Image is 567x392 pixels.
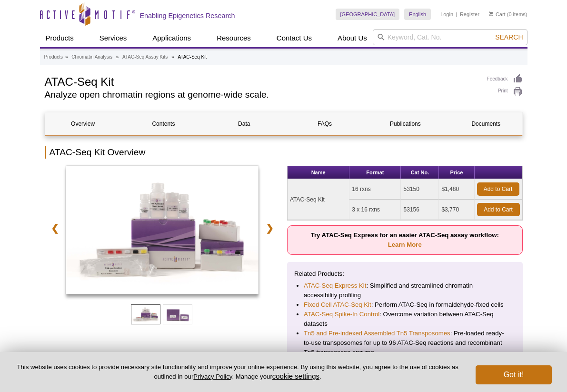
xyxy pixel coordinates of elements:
[388,241,422,248] a: Learn More
[126,112,201,135] a: Contents
[401,200,439,220] td: 53156
[477,203,520,216] a: Add to Cart
[304,281,366,291] a: ATAC-Seq Express Kit
[349,200,401,220] td: 3 x 16 rxns
[401,179,439,200] td: 53150
[460,11,479,18] a: Register
[122,53,168,61] a: ATAC-Seq Assay Kits
[373,29,527,45] input: Keyword, Cat. No.
[40,29,80,47] a: Products
[440,11,453,18] a: Login
[140,11,235,20] h2: Enabling Epigenetics Research
[147,29,197,47] a: Applications
[44,53,63,61] a: Products
[304,300,506,310] li: : Perform ATAC-Seq in formaldehyde-fixed cells
[368,112,443,135] a: Publications
[45,74,477,88] h1: ATAC-Seq Kit
[448,112,524,135] a: Documents
[439,166,474,179] th: Price
[476,365,552,384] button: Got it!
[259,217,280,239] a: ❯
[193,373,232,380] a: Privacy Policy
[489,11,493,16] img: Your Cart
[332,29,373,47] a: About Us
[336,9,400,20] a: [GEOGRAPHIC_DATA]
[45,146,523,159] h2: ATAC-Seq Kit Overview
[116,54,119,60] li: »
[206,112,282,135] a: Data
[287,112,362,135] a: FAQs
[288,179,349,220] td: ATAC-Seq Kit
[304,329,506,357] li: : Pre-loaded ready-to-use transposomes for up to 96 ATAC-Seq reactions and recombinant Tn5 transp...
[487,74,523,84] a: Feedback
[489,11,506,18] a: Cart
[477,182,519,196] a: Add to Cart
[15,363,460,381] p: This website uses cookies to provide necessary site functionality and improve your online experie...
[401,166,439,179] th: Cat No.
[404,9,431,20] a: English
[495,33,523,41] span: Search
[66,166,259,294] img: ATAC-Seq Kit
[439,179,474,200] td: $1,480
[492,33,526,41] button: Search
[211,29,257,47] a: Resources
[304,310,506,329] li: : Overcome variation between ATAC-Seq datasets
[45,217,65,239] a: ❮
[439,200,474,220] td: $3,770
[489,9,527,20] li: (0 items)
[349,179,401,200] td: 16 rxns
[94,29,133,47] a: Services
[294,269,516,279] p: Related Products:
[456,9,458,20] li: |
[271,29,318,47] a: Contact Us
[288,166,349,179] th: Name
[71,53,112,61] a: Chromatin Analysis
[304,300,371,310] a: Fixed Cell ATAC-Seq Kit
[311,231,499,248] strong: Try ATAC-Seq Express for an easier ATAC-Seq assay workflow:
[66,166,259,297] a: ATAC-Seq Kit
[45,90,477,99] h2: Analyze open chromatin regions at genome-wide scale.
[171,54,174,60] li: »
[178,54,207,60] li: ATAC-Seq Kit
[304,281,506,300] li: : Simplified and streamlined chromatin accessibility profiling
[304,310,379,319] a: ATAC-Seq Spike-In Control
[45,112,121,135] a: Overview
[349,166,401,179] th: Format
[272,372,319,380] button: cookie settings
[65,54,68,60] li: »
[487,87,523,97] a: Print
[304,329,450,338] a: Tn5 and Pre-indexed Assembled Tn5 Transposomes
